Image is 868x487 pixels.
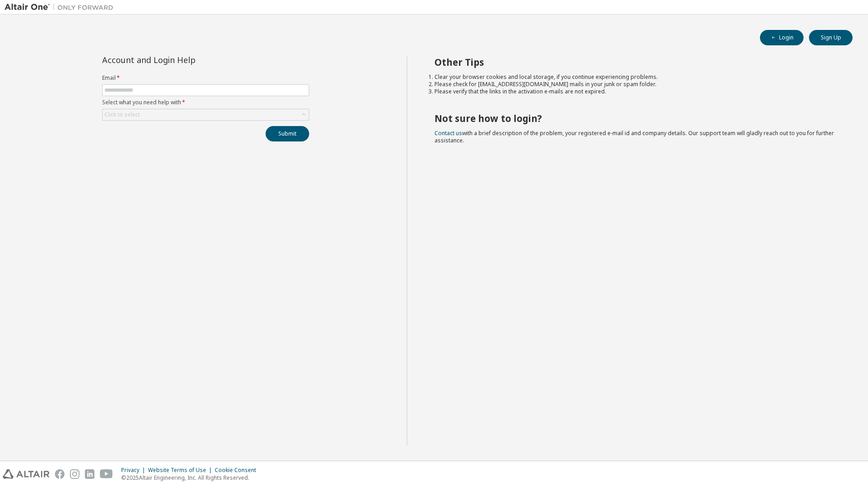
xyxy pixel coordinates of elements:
img: altair_logo.svg [3,469,49,479]
div: Account and Login Help [102,56,268,63]
div: Website Terms of Use [148,467,215,474]
div: Click to select [104,111,140,118]
div: Cookie Consent [215,467,261,474]
label: Email [102,74,309,82]
button: Login [760,30,804,45]
a: Contact us [434,129,462,137]
img: facebook.svg [55,469,64,479]
p: © 2025 Altair Engineering, Inc. All Rights Reserved. [121,474,261,482]
div: Click to select [103,109,309,120]
div: Privacy [121,467,148,474]
img: linkedin.svg [85,469,94,479]
li: Please check for [EMAIL_ADDRESS][DOMAIN_NAME] mails in your junk or spam folder. [434,81,837,88]
h2: Other Tips [434,56,837,68]
img: instagram.svg [70,469,79,479]
li: Please verify that the links in the activation e-mails are not expired. [434,88,837,95]
button: Sign Up [809,30,853,45]
img: Altair One [5,3,118,12]
h2: Not sure how to login? [434,112,837,124]
button: Submit [266,126,309,141]
img: youtube.svg [100,469,113,479]
span: with a brief description of the problem, your registered e-mail id and company details. Our suppo... [434,129,834,144]
li: Clear your browser cookies and local storage, if you continue experiencing problems. [434,73,837,81]
label: Select what you need help with [102,99,309,106]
